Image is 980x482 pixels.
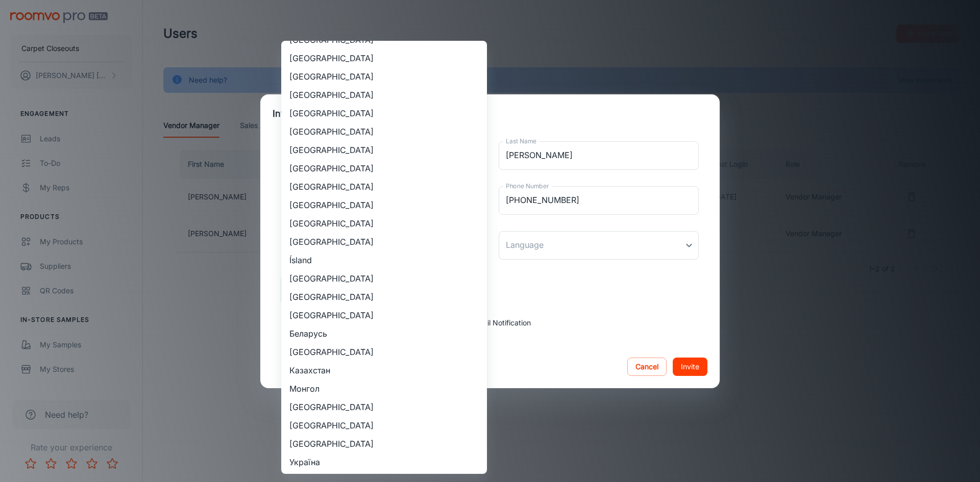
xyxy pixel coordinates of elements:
li: [GEOGRAPHIC_DATA] [281,288,487,306]
li: [GEOGRAPHIC_DATA] [281,435,487,453]
li: [GEOGRAPHIC_DATA] [281,196,487,214]
li: [GEOGRAPHIC_DATA] [281,122,487,141]
li: [GEOGRAPHIC_DATA] [281,416,487,435]
li: [GEOGRAPHIC_DATA] [281,86,487,104]
li: Монгол [281,379,487,398]
li: Україна [281,453,487,471]
li: [GEOGRAPHIC_DATA] [281,269,487,288]
li: [GEOGRAPHIC_DATA] [281,49,487,67]
li: [GEOGRAPHIC_DATA] [281,306,487,324]
li: Ísland [281,251,487,269]
li: [GEOGRAPHIC_DATA] [281,159,487,177]
li: [GEOGRAPHIC_DATA] [281,177,487,196]
li: Казахстан [281,361,487,379]
li: [GEOGRAPHIC_DATA] [281,67,487,86]
li: [GEOGRAPHIC_DATA] [281,233,487,251]
li: [GEOGRAPHIC_DATA] [281,343,487,361]
li: [GEOGRAPHIC_DATA] [281,214,487,233]
li: [GEOGRAPHIC_DATA] [281,104,487,122]
li: [GEOGRAPHIC_DATA] [281,398,487,416]
li: Беларусь [281,324,487,343]
li: [GEOGRAPHIC_DATA] [281,141,487,159]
